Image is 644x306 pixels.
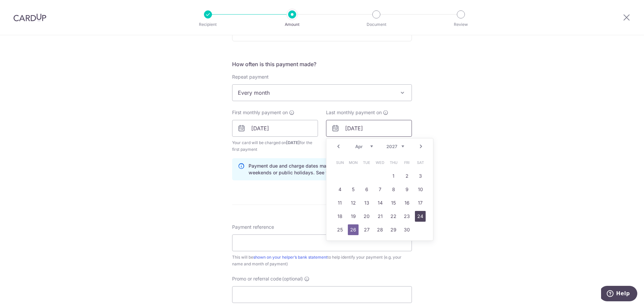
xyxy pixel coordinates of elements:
a: 1 [388,171,399,181]
span: Wednesday [375,157,385,168]
a: 12 [348,198,359,208]
a: 19 [348,211,359,222]
a: 22 [388,211,399,222]
span: Saturday [415,157,426,168]
a: 21 [375,211,385,222]
a: 20 [361,211,372,222]
a: 14 [375,198,385,208]
a: 29 [388,224,399,235]
p: Review [436,21,486,28]
a: 6 [361,184,372,195]
span: Promo or referral code [232,275,281,282]
a: Prev [334,142,342,150]
label: Repeat payment [232,74,269,80]
a: 11 [334,198,345,208]
h5: How often is this payment made? [232,60,412,68]
span: Monday [348,157,359,168]
span: First monthly payment on [232,109,288,116]
a: 30 [401,224,412,235]
a: 7 [375,184,385,195]
img: CardUp [13,13,46,21]
iframe: Opens a widget where you can find more information [601,286,637,303]
a: Next [417,142,425,150]
span: [DATE] [286,140,300,145]
a: 2 [401,171,412,181]
a: 23 [401,211,412,222]
a: 26 [348,224,359,235]
span: Payment reference [232,224,274,230]
a: 24 [415,211,426,222]
a: 3 [415,171,426,181]
span: Friday [401,157,412,168]
a: 9 [401,184,412,195]
a: 25 [334,224,345,235]
p: Payment due and charge dates may be adjusted if it falls on weekends or public holidays. See fina... [249,163,406,176]
a: 4 [334,184,345,195]
a: 28 [375,224,385,235]
input: DD / MM / YYYY [232,120,318,137]
a: 16 [401,198,412,208]
input: DD / MM / YYYY [326,120,412,137]
span: Thursday [388,157,399,168]
span: Every month [232,85,412,101]
a: shown on your helper’s bank statement [253,255,327,260]
a: 18 [334,211,345,222]
a: 17 [415,198,426,208]
span: Last monthly payment on [326,109,382,116]
a: 15 [388,198,399,208]
p: Amount [267,21,317,28]
span: Every month [232,84,412,101]
a: 13 [361,198,372,208]
a: 5 [348,184,359,195]
a: 27 [361,224,372,235]
a: 8 [388,184,399,195]
span: (optional) [282,275,303,282]
span: Tuesday [361,157,372,168]
a: 10 [415,184,426,195]
p: Recipient [183,21,233,28]
div: This will be to help identify your payment (e.g. your name and month of payment) [232,254,412,267]
span: Your card will be charged on [232,139,318,153]
p: Document [352,21,401,28]
span: Sunday [334,157,345,168]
